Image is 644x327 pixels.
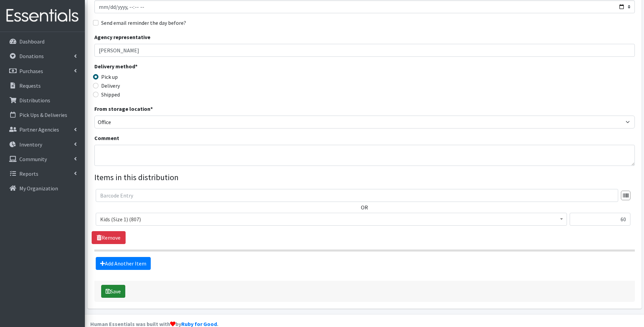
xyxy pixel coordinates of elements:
[94,134,119,142] label: Comment
[101,285,125,298] button: Save
[3,108,82,122] a: Pick Ups & Deliveries
[19,170,38,177] p: Reports
[135,63,137,70] abbr: required
[3,64,82,78] a: Purchases
[94,105,153,113] label: From storage location
[101,82,120,90] label: Delivery
[3,152,82,166] a: Community
[19,156,47,162] p: Community
[150,105,153,112] abbr: required
[3,4,82,27] img: HumanEssentials
[101,90,120,99] label: Shipped
[3,123,82,136] a: Partner Agencies
[570,213,630,226] input: Quantity
[96,213,567,226] span: Kids (Size 1) (807)
[19,53,44,59] p: Donations
[19,68,43,74] p: Purchases
[3,93,82,107] a: Distributions
[94,33,150,41] label: Agency representative
[101,19,186,27] label: Send email reminder the day before?
[94,62,229,73] legend: Delivery method
[19,141,42,148] p: Inventory
[361,203,368,211] label: OR
[100,214,563,224] span: Kids (Size 1) (807)
[94,171,635,184] legend: Items in this distribution
[3,79,82,92] a: Requests
[3,167,82,180] a: Reports
[101,73,118,81] label: Pick up
[96,257,151,270] a: Add Another Item
[19,97,50,104] p: Distributions
[3,49,82,63] a: Donations
[19,82,41,89] p: Requests
[3,182,82,195] a: My Organization
[19,126,59,133] p: Partner Agencies
[19,111,67,118] p: Pick Ups & Deliveries
[19,38,44,45] p: Dashboard
[92,231,126,244] a: Remove
[19,185,58,192] p: My Organization
[3,138,82,151] a: Inventory
[96,189,618,202] input: Barcode Entry
[3,35,82,48] a: Dashboard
